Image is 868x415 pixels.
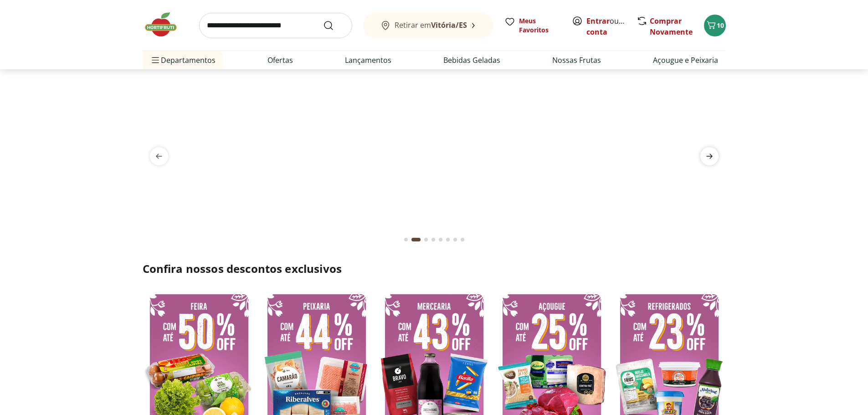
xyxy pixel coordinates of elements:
button: Go to page 6 from fs-carousel [444,229,452,251]
button: next [693,147,726,165]
span: Departamentos [150,49,216,71]
span: Retirar em [395,21,467,29]
a: Nossas Frutas [552,55,601,66]
b: Vitória/ES [431,20,467,30]
a: Açougue e Peixaria [653,55,718,66]
a: Bebidas Geladas [443,55,500,66]
img: Hortifruti [143,11,188,38]
a: Entrar [586,16,610,26]
button: previous [143,147,175,165]
a: Comprar Novamente [650,16,693,37]
span: ou [586,15,627,37]
button: Current page from fs-carousel [410,229,422,251]
a: Criar conta [586,16,637,37]
button: Go to page 3 from fs-carousel [422,229,430,251]
h2: Confira nossos descontos exclusivos [143,261,726,276]
button: Retirar emVitória/ES [363,13,493,38]
button: Go to page 8 from fs-carousel [459,229,466,251]
button: Go to page 5 from fs-carousel [437,229,444,251]
a: Meus Favoritos [504,16,561,35]
button: Go to page 4 from fs-carousel [430,229,437,251]
button: Menu [150,49,161,71]
a: Lançamentos [345,55,391,66]
span: Meus Favoritos [519,16,561,35]
a: Ofertas [267,55,293,66]
button: Carrinho [704,15,726,36]
img: azeites [143,80,726,221]
button: Go to page 1 from fs-carousel [402,229,410,251]
button: Submit Search [323,20,345,31]
button: Go to page 7 from fs-carousel [452,229,459,251]
input: search [199,13,352,38]
span: 10 [717,21,724,30]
